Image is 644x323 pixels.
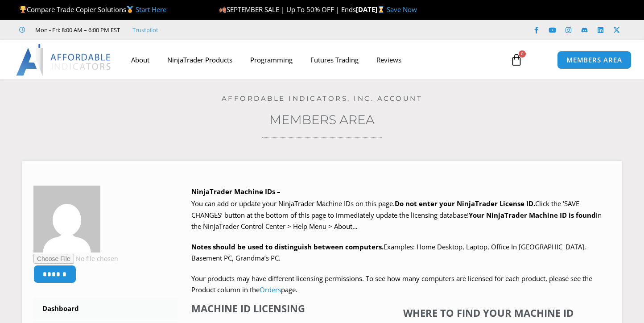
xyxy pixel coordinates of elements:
a: MEMBERS AREA [557,51,632,69]
a: Affordable Indicators, Inc. Account [222,94,423,103]
strong: [DATE] [356,5,387,14]
img: 24017d5e1face5bfaa8bd24ffca9f9fb0eae31efa97aeebeb1b7047f91e5bb4a [33,186,100,253]
a: Programming [241,50,301,70]
span: Compare Trade Copier Solutions [19,5,166,14]
img: 🍂 [219,6,226,13]
a: Trustpilot [132,25,158,35]
img: 🏆 [20,6,26,13]
a: Dashboard [33,297,178,320]
a: Futures Trading [301,50,367,70]
b: NinjaTrader Machine IDs – [191,187,281,196]
a: Members Area [269,112,375,127]
span: Click the ‘SAVE CHANGES’ button at the bottom of this page to immediately update the licensing da... [191,199,602,231]
a: Save Now [387,5,417,14]
a: Reviews [367,50,410,70]
a: Start Here [136,5,166,14]
span: Examples: Home Desktop, Laptop, Office In [GEOGRAPHIC_DATA], Basement PC, Grandma’s PC. [191,242,586,263]
h4: Machine ID Licensing [191,302,360,314]
img: LogoAI | Affordable Indicators – NinjaTrader [16,44,112,76]
a: NinjaTrader Products [158,50,241,70]
strong: Your NinjaTrader Machine ID is found [469,211,596,219]
span: You can add or update your NinjaTrader Machine IDs on this page. [191,199,395,208]
span: MEMBERS AREA [566,57,622,63]
strong: Notes should be used to distinguish between computers. [191,242,384,251]
img: ⌛ [378,6,384,13]
h4: Where to find your Machine ID [372,307,606,319]
span: Your products may have different licensing permissions. To see how many computers are licensed fo... [191,274,592,294]
span: 0 [519,50,526,58]
span: Mon - Fri: 8:00 AM – 6:00 PM EST [33,25,120,35]
img: 🥇 [127,6,133,13]
a: 0 [497,47,536,73]
a: Orders [260,285,281,294]
a: About [122,50,158,70]
span: SEPTEMBER SALE | Up To 50% OFF | Ends [219,5,356,14]
nav: Menu [122,50,502,70]
b: Do not enter your NinjaTrader License ID. [395,199,535,208]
